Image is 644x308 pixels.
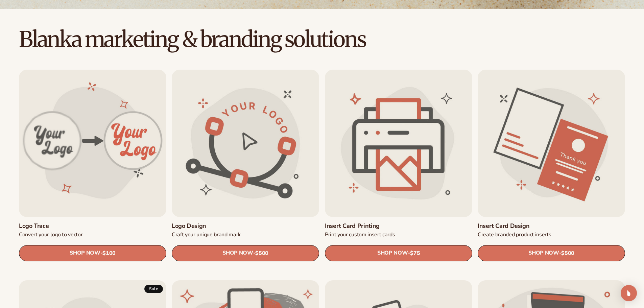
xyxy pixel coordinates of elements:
a: Logo trace [19,222,166,230]
a: SHOP NOW- $75 [325,245,472,261]
a: SHOP NOW- $100 [19,245,166,261]
a: SHOP NOW- $500 [478,245,625,261]
a: Insert card design [478,222,625,230]
a: SHOP NOW- $500 [172,245,319,261]
div: Open Intercom Messenger [621,285,637,301]
a: Logo design [172,222,319,230]
a: Insert card printing [325,222,472,230]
